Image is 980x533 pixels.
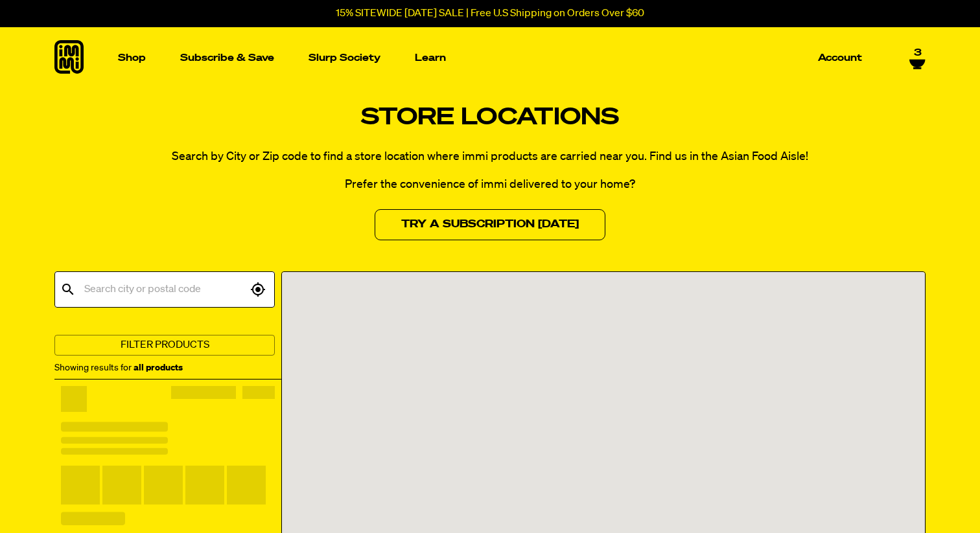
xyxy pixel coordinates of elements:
[909,47,926,69] a: 3
[81,277,247,302] input: Search city or postal code
[54,360,275,376] div: Showing results for
[54,176,926,194] p: Prefer the convenience of immi delivered to your home?
[415,53,446,63] p: Learn
[336,8,644,19] p: 15% SITEWIDE [DATE] SALE | Free U.S Shipping on Orders Over $60
[54,335,275,356] button: Filter Products
[303,48,386,68] a: Slurp Society
[54,148,926,166] p: Search by City or Zip code to find a store location where immi products are carried near you. Fin...
[410,27,451,89] a: Learn
[175,48,279,68] a: Subscribe & Save
[180,53,274,63] p: Subscribe & Save
[54,104,926,132] h1: Store Locations
[914,47,922,59] span: 3
[375,209,605,240] a: Try a Subscription [DATE]
[113,27,151,89] a: Shop
[818,53,862,63] p: Account
[134,363,183,372] strong: all products
[118,53,146,63] p: Shop
[813,48,867,68] a: Account
[309,53,380,63] p: Slurp Society
[113,27,867,89] nav: Main navigation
